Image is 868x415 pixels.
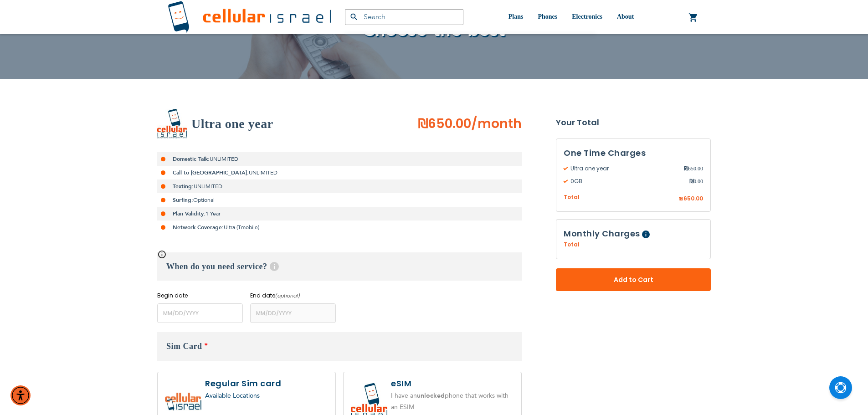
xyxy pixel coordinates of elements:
input: MM/DD/YYYY [250,303,336,323]
li: UNLIMITED [157,166,522,179]
h3: One Time Charges [564,146,703,160]
strong: Your Total [556,116,711,129]
strong: Domestic Talk: [173,155,210,163]
img: Ultra one year [157,109,187,139]
button: Add to Cart [556,268,711,291]
span: Phones [538,13,557,20]
strong: Network Coverage: [173,224,224,231]
span: Ultra one year [564,164,684,173]
span: ₪650.00 [418,115,471,133]
li: UNLIMITED [157,179,522,193]
span: Help [270,262,279,271]
input: MM/DD/YYYY [157,303,243,323]
li: UNLIMITED [157,152,522,166]
span: Total [564,241,580,249]
li: Ultra (Tmobile) [157,220,522,234]
a: Available Locations [205,391,260,400]
span: Add to Cart [586,275,681,285]
span: ₪ [678,195,683,203]
label: End date [250,292,336,300]
span: ₪ [689,177,693,185]
img: Cellular Israel Logo [168,1,331,33]
span: Total [564,193,580,202]
strong: Call to [GEOGRAPHIC_DATA]: [173,169,249,176]
h3: When do you need service? [157,252,522,281]
h2: Ultra one year [191,115,273,133]
label: Begin date [157,292,243,300]
div: Accessibility Menu [10,385,31,405]
span: 0.00 [689,177,703,185]
i: (optional) [275,292,300,299]
span: About [617,13,634,20]
span: 650.00 [683,195,703,202]
strong: Texting: [173,183,194,190]
span: 0GB [564,177,689,185]
span: Sim Card [166,342,202,351]
span: Plans [508,13,524,20]
span: Monthly Charges [564,228,640,239]
span: Help [642,231,650,238]
span: 650.00 [684,164,703,173]
strong: Plan Validity: [173,210,205,217]
span: /month [471,115,522,133]
span: Electronics [572,13,602,20]
span: ₪ [684,164,688,173]
li: 1 Year [157,207,522,220]
input: Search [345,9,463,25]
li: Optional [157,193,522,207]
strong: Surfing: [173,196,193,204]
